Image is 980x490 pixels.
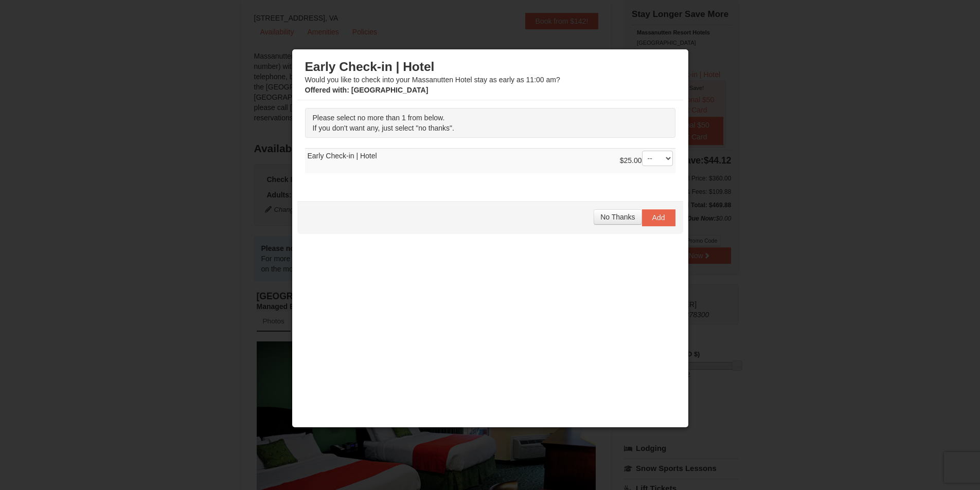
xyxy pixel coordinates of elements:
div: Would you like to check into your Massanutten Hotel stay as early as 11:00 am? [305,59,675,95]
strong: : [GEOGRAPHIC_DATA] [305,86,429,94]
span: If you don't want any, just select "no thanks". [313,124,454,132]
span: Offered with [305,86,347,94]
button: Add [642,209,675,226]
span: Add [652,213,665,222]
button: No Thanks [594,209,642,225]
td: Early Check-in | Hotel [305,149,675,174]
span: Please select no more than 1 from below. [313,114,445,122]
h3: Early Check-in | Hotel [305,59,675,75]
span: No Thanks [600,213,635,221]
div: $25.00 [620,151,673,171]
